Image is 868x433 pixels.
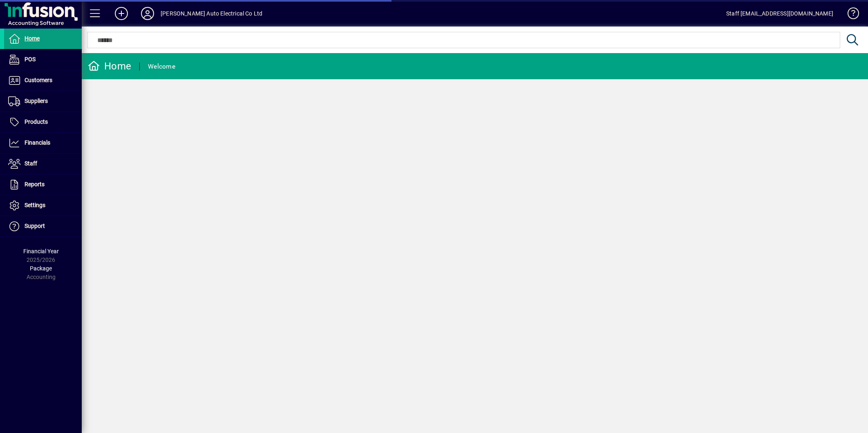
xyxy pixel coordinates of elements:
[25,181,45,187] span: Reports
[4,91,82,112] a: Suppliers
[4,112,82,132] a: Products
[25,160,37,167] span: Staff
[4,70,82,91] a: Customers
[108,6,134,21] button: Add
[726,7,833,20] div: Staff [EMAIL_ADDRESS][DOMAIN_NAME]
[25,139,50,146] span: Financials
[25,98,48,104] span: Suppliers
[4,216,82,237] a: Support
[4,49,82,70] a: POS
[4,174,82,195] a: Reports
[88,60,131,73] div: Home
[161,7,262,20] div: [PERSON_NAME] Auto Electrical Co Ltd
[25,35,40,42] span: Home
[134,6,161,21] button: Profile
[25,118,48,125] span: Products
[4,195,82,216] a: Settings
[4,133,82,153] a: Financials
[25,56,36,62] span: POS
[4,154,82,174] a: Staff
[841,2,858,28] a: Knowledge Base
[23,248,59,254] span: Financial Year
[30,265,52,272] span: Package
[25,202,45,208] span: Settings
[25,223,45,229] span: Support
[148,60,175,73] div: Welcome
[25,77,52,83] span: Customers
